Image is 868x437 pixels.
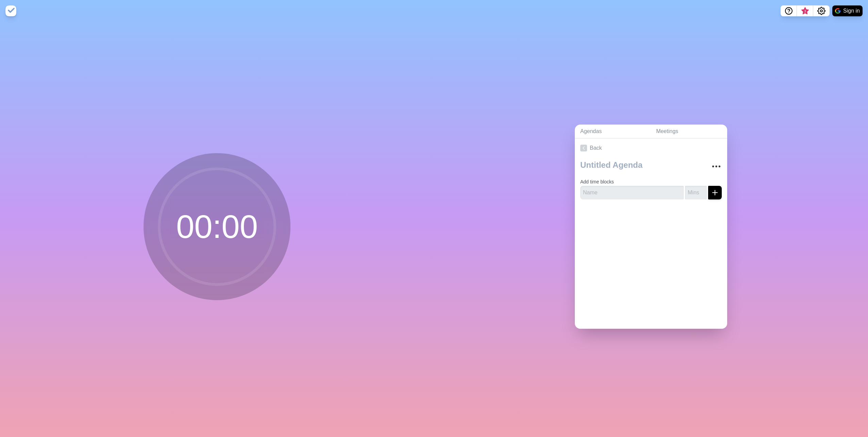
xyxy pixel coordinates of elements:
[575,125,651,139] a: Agendas
[685,186,707,199] input: Mins
[575,139,727,158] a: Back
[797,5,813,16] button: What’s new
[813,5,830,16] button: Settings
[651,125,727,139] a: Meetings
[5,5,16,16] img: timeblocks logo
[835,8,840,14] img: google logo
[802,9,808,14] span: 3
[580,186,684,199] input: Name
[781,5,797,16] button: Help
[832,5,863,16] button: Sign in
[710,160,723,173] button: More
[580,179,614,184] label: Add time blocks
